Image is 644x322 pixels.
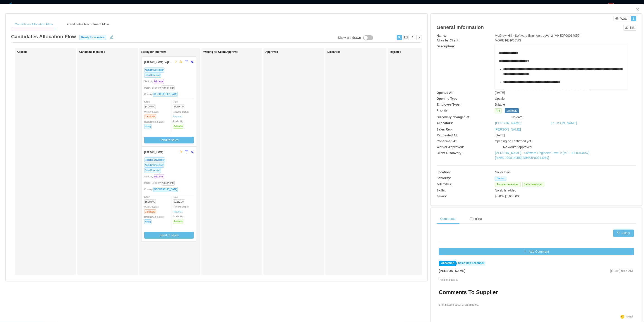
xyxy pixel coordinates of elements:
span: No skills added [495,189,516,192]
span: Hiring [144,124,151,129]
h1: Candidate Identified [79,50,143,54]
div: rdw-editor [498,51,625,96]
span: Seniority: [144,80,166,83]
b: Skills: [437,189,446,192]
span: [GEOGRAPHIC_DATA] [153,187,178,192]
button: Close [631,4,644,16]
h1: Applied [17,50,80,54]
span: MORE FE FOCUS [495,39,521,42]
p: Position Halted. [439,278,498,282]
span: Country: [144,188,180,191]
div: Candidates Recruitment Flow [64,19,113,29]
button: icon: editEdit [623,25,636,31]
a: Resume1 [173,210,183,213]
button: Send to sales [144,232,194,239]
button: icon: edit [108,34,115,39]
button: mail [183,58,188,66]
b: Discovery changed at: [437,115,470,119]
span: Market Seniority: [144,182,176,184]
h1: Rejected [390,50,453,54]
span: Java Developer [144,168,161,173]
span: [DATE] [495,133,505,137]
span: arrow-right [179,150,183,153]
span: Senior [495,176,506,181]
span: Country: [144,93,180,95]
a: [PERSON_NAME] [551,121,577,126]
span: [DATE] [495,91,505,94]
span: Opening no confirmed yet [495,139,531,143]
span: Availability: [173,215,185,223]
span: Angular Developer [144,68,164,73]
span: $8,976.00 [173,104,185,109]
span: P4 [495,108,502,113]
span: Strategic [505,108,519,113]
b: Job Titles: [437,182,452,186]
span: Market Seniority: [144,87,176,89]
span: Ready for interview [79,35,106,40]
span: Availability: [173,120,185,127]
b: Sales Rep: [437,128,453,131]
span: Worker Status: [144,111,159,118]
span: [GEOGRAPHIC_DATA] [153,92,178,97]
span: Candidate [144,114,156,119]
article: Candidates Allocation Flow [11,33,76,40]
span: Neutral [626,315,633,318]
div: Show withdrawn [338,35,361,40]
span: Java Developer [144,73,161,78]
span: Rate [173,196,186,203]
b: Alias by Client: [437,39,459,42]
div: rdw-wrapper [495,44,628,89]
b: Allocators: [437,121,453,125]
span: Billable [495,103,505,106]
span: Hiring [144,219,151,224]
div: Timeline [466,214,485,224]
b: Opening Type: [437,97,459,100]
span: Candidate [144,209,156,214]
span: team [179,60,183,63]
h1: Ready for Interview [141,50,205,54]
span: Worker Status: [144,206,159,213]
span: Resume Status: [173,111,189,118]
a: Resume1 [173,115,183,118]
b: Location: [437,170,451,174]
span: Offer: [144,101,158,108]
span: Available [173,219,183,224]
span: share-alt [191,150,194,153]
span: Recruitment Status: [144,216,164,223]
span: Available [173,124,183,129]
span: $9,152.00 [173,199,185,204]
button: icon: right [416,35,422,40]
button: icon: mail [403,35,409,40]
b: Name: [437,34,446,37]
span: Mid level [154,79,164,84]
span: $0.00 - $5,600.00 [495,194,519,198]
span: $4,000.00 [144,104,156,109]
a: [PERSON_NAME] - Software Engineer: Level 2 [MHEJP00014057] [MHEJP00014058] [MHEJP00014059] [495,151,589,160]
span: No worker approved [503,145,532,149]
span: Seniority: [144,175,166,178]
i: icon: close [636,8,639,12]
button: icon: usergroup-add [397,35,402,40]
button: icon: plusAdd Comment [439,248,634,255]
span: Offer: [144,196,158,203]
b: Confirmed At: [437,139,458,143]
span: $5,000.00 [144,199,156,204]
span: No seniority [161,85,175,90]
h1: Waiting for Client Approval [203,50,267,54]
a: [PERSON_NAME] [495,128,521,131]
b: Worker Approved: [437,145,464,149]
a: [PERSON_NAME] [495,121,521,126]
b: Salary: [437,194,447,198]
span: [DATE] 9:45 AM [610,269,633,273]
a: Allocation [439,261,455,266]
div: No location [495,170,595,175]
div: Candidates Allocation Flow [11,19,56,29]
b: Seniority: [437,176,451,180]
p: Shortlisted first set of candidates. [439,303,498,307]
a: Sales Rep Feedback [456,261,485,266]
b: Priority: [437,109,449,112]
button: 1 [631,16,636,21]
span: No date [512,115,523,119]
span: ReactJS Developer [144,157,165,162]
b: Opened At: [437,91,454,94]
